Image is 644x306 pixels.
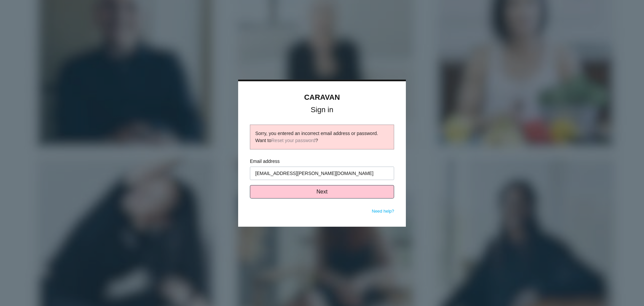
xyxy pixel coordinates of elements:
[372,209,394,214] a: Need help?
[250,158,394,165] label: Email address
[250,107,394,113] h1: Sign in
[271,138,316,143] a: Reset your password
[304,93,340,101] a: CARAVAN
[250,167,394,180] input: Enter your email address
[255,130,389,144] div: Sorry, you entered an incorrect email address or password. Want to ?
[250,185,394,199] button: Next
